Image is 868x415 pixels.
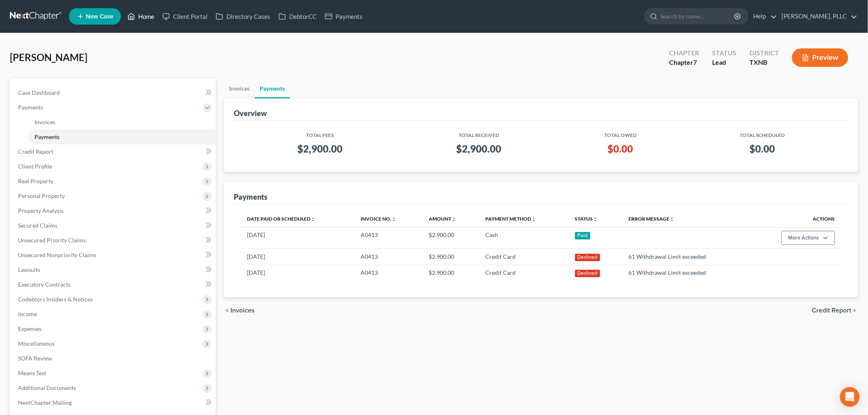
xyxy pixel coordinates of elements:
td: [DATE] [240,265,354,281]
div: Status [712,48,736,58]
span: Executory Contracts [18,281,71,288]
span: SOFA Review [18,355,52,362]
h3: $2,900.00 [247,142,393,155]
td: $2,900.00 [423,265,479,281]
button: Preview [792,48,848,67]
td: [DATE] [240,249,354,265]
span: Client Profile [18,163,52,170]
td: $2,900.00 [423,249,479,265]
a: Property Analysis [11,203,216,218]
a: Directory Cases [212,9,274,24]
div: Declined [575,254,601,261]
i: unfold_more [532,217,537,222]
a: Payments [255,79,290,98]
a: Amountunfold_more [429,216,457,222]
div: Chapter [669,58,699,67]
span: Unsecured Nonpriority Claims [18,251,96,258]
div: Overview [234,108,267,118]
td: Cash [479,227,569,249]
h3: $0.00 [689,142,835,155]
a: Payments [28,130,216,144]
i: unfold_more [669,217,674,222]
span: Expenses [18,325,41,332]
a: [PERSON_NAME], PLLC [778,9,858,24]
td: Credit Card [479,249,569,265]
a: Unsecured Nonpriority Claims [11,248,216,262]
i: chevron_right [852,307,858,314]
span: Credit Report [812,307,852,314]
a: NextChapter Mailing [11,395,216,410]
a: Client Portal [158,9,212,24]
span: Real Property [18,178,53,185]
th: Total Owed [558,127,683,139]
div: Paid [575,232,591,239]
a: Statusunfold_more [575,216,598,222]
i: unfold_more [593,217,598,222]
th: Total Fees [240,127,400,139]
span: Unsecured Priority Claims [18,237,86,244]
td: A0413 [354,265,423,281]
i: unfold_more [392,217,397,222]
td: Credit Card [479,265,569,281]
a: DebtorCC [274,9,321,24]
a: Error Messageunfold_more [628,216,674,222]
span: Lawsuits [18,266,40,273]
input: Search by name... [660,9,736,24]
td: A0413 [354,227,423,249]
button: chevron_left Invoices [224,307,255,314]
span: 7 [693,58,697,66]
a: Payments [321,9,367,24]
span: New Case [86,14,113,20]
a: Invoices [28,115,216,130]
a: Secured Claims [11,218,216,233]
a: Unsecured Priority Claims [11,233,216,248]
td: $2,900.00 [423,227,479,249]
td: A0413 [354,249,423,265]
div: Declined [575,270,601,277]
a: Invoices [224,79,255,98]
h3: $2,900.00 [406,142,552,155]
span: NextChapter Mailing [18,399,72,406]
span: Additional Documents [18,384,76,391]
th: Actions [749,211,842,227]
div: Lead [712,58,736,67]
button: More Actions [781,231,835,245]
a: Help [749,9,777,24]
span: Invoices [34,119,55,125]
span: Personal Property [18,192,65,199]
a: Invoice No.unfold_more [361,216,397,222]
td: 61 Withdrawal Limit exceeded [622,265,748,281]
div: Open Intercom Messenger [840,387,860,407]
span: Miscellaneous [18,340,55,347]
a: Home [123,9,158,24]
a: Date Paid or Scheduledunfold_more [247,216,315,222]
div: Payments [234,192,267,202]
span: Income [18,310,37,317]
a: SOFA Review [11,351,216,366]
a: Credit Report [11,144,216,159]
i: unfold_more [311,217,315,222]
td: [DATE] [240,227,354,249]
h3: $0.00 [565,142,676,155]
span: Secured Claims [18,222,57,229]
th: Total Received [400,127,559,139]
i: unfold_more [452,217,457,222]
span: Payments [34,133,59,140]
th: Total Scheduled [683,127,842,139]
a: Lawsuits [11,262,216,277]
span: [PERSON_NAME] [10,51,87,63]
span: Codebtors Insiders & Notices [18,296,93,303]
span: Credit Report [18,148,53,155]
span: Case Dashboard [18,89,60,96]
i: chevron_left [224,307,231,314]
span: Property Analysis [18,207,64,214]
span: Payments [18,104,43,111]
a: Payment Methodunfold_more [486,216,537,222]
a: Case Dashboard [11,85,216,100]
button: Credit Report chevron_right [812,307,858,314]
div: District [749,48,779,58]
a: Executory Contracts [11,277,216,292]
div: Chapter [669,48,699,58]
span: Invoices [231,307,255,314]
td: 61 Withdrawal Limit exceeded [622,249,748,265]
